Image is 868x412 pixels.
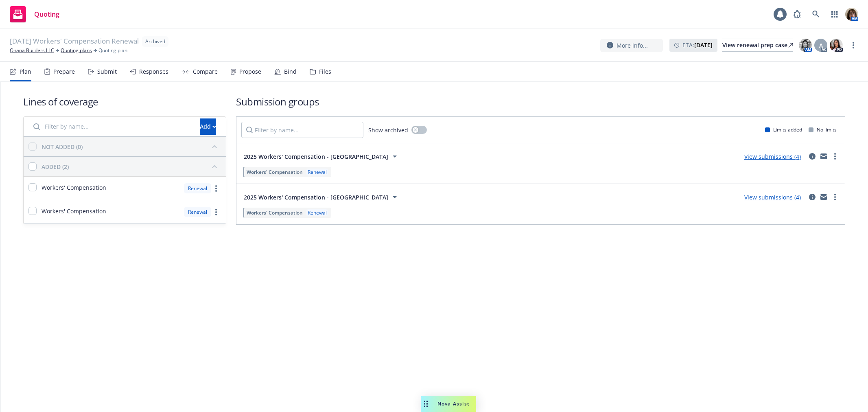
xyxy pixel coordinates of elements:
[244,193,388,202] span: 2025 Workers' Compensation - [GEOGRAPHIC_DATA]
[7,3,63,26] a: Quoting
[211,184,221,193] a: more
[819,41,823,50] span: A
[682,41,713,49] span: ETA :
[809,126,837,133] div: No limits
[819,151,829,161] a: mail
[368,126,408,134] span: Show archived
[139,68,168,75] div: Responses
[241,189,402,205] button: 2025 Workers' Compensation - [GEOGRAPHIC_DATA]
[241,122,363,138] input: Filter by name...
[236,95,845,108] h1: Submission groups
[830,39,843,52] img: photo
[145,38,165,45] span: Archived
[42,183,106,192] span: Workers' Compensation
[184,183,211,193] div: Renewal
[617,41,648,50] span: More info...
[306,169,328,175] div: Renewal
[98,47,127,54] span: Quoting plan
[600,39,663,52] button: More info...
[200,119,216,134] div: Add
[20,68,31,75] div: Plan
[61,47,92,54] a: Quoting plans
[830,151,840,161] a: more
[42,162,69,171] div: ADDED (2)
[42,140,221,153] button: NOT ADDED (0)
[830,192,840,202] a: more
[42,142,83,151] div: NOT ADDED (0)
[247,169,303,175] span: Workers' Compensation
[807,192,817,202] a: circleInformation
[421,396,476,412] button: Nova Assist
[193,68,218,75] div: Compare
[239,68,261,75] div: Propose
[53,68,75,75] div: Prepare
[42,207,106,215] span: Workers' Compensation
[437,400,470,407] span: Nova Assist
[789,6,805,22] a: Report a Bug
[744,153,801,160] a: View submissions (4)
[10,36,139,47] span: [DATE] Workers' Compensation Renewal
[765,126,802,133] div: Limits added
[200,118,216,135] button: Add
[23,95,226,108] h1: Lines of coverage
[42,160,221,173] button: ADDED (2)
[319,68,331,75] div: Files
[744,193,801,201] a: View submissions (4)
[819,192,829,202] a: mail
[97,68,117,75] div: Submit
[826,6,843,22] a: Switch app
[722,39,793,51] div: View renewal prep case
[10,47,54,54] a: Ohana Builders LLC
[184,207,211,217] div: Renewal
[284,68,297,75] div: Bind
[694,41,713,49] strong: [DATE]
[807,151,817,161] a: circleInformation
[211,207,221,217] a: more
[808,6,824,22] a: Search
[845,8,858,21] img: photo
[241,148,402,164] button: 2025 Workers' Compensation - [GEOGRAPHIC_DATA]
[799,39,812,52] img: photo
[244,152,388,161] span: 2025 Workers' Compensation - [GEOGRAPHIC_DATA]
[722,39,793,52] a: View renewal prep case
[34,11,59,18] span: Quoting
[306,209,328,216] div: Renewal
[247,209,303,216] span: Workers' Compensation
[28,118,195,135] input: Filter by name...
[421,396,431,412] div: Drag to move
[848,40,858,50] a: more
